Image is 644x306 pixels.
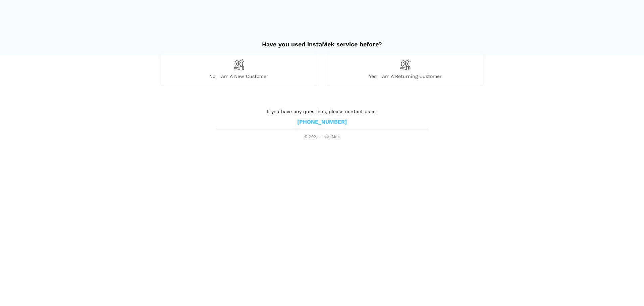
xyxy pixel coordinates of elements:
[161,73,317,79] span: No, I am a new customer
[161,34,483,48] h2: Have you used instaMek service before?
[327,73,483,79] span: Yes, I am a returning customer
[297,119,347,126] a: [PHONE_NUMBER]
[216,134,428,140] span: © 2021 - instaMek
[216,108,428,115] p: If you have any questions, please contact us at:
